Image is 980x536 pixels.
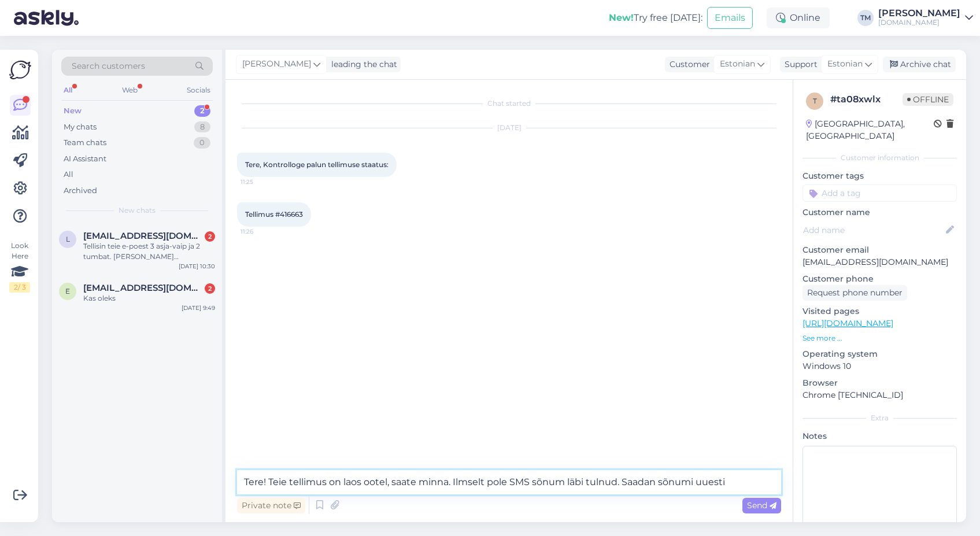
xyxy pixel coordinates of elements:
button: Emails [707,7,753,29]
p: Visited pages [803,305,957,317]
div: Extra [803,413,957,423]
div: 0 [194,137,210,149]
span: liina.vaab@mail.ee [83,231,204,241]
div: [PERSON_NAME] [878,9,960,18]
div: # ta08xwlx [830,93,903,106]
p: See more ... [803,333,957,343]
div: Chat started [237,98,781,109]
span: 11:26 [241,227,284,236]
div: Request phone number [803,285,907,301]
div: [DOMAIN_NAME] [878,18,960,27]
div: Kas oleks [83,293,215,304]
span: Erkimottus77@gmail.com [83,283,204,293]
a: [PERSON_NAME][DOMAIN_NAME] [878,9,973,27]
div: Private note [237,498,305,513]
div: [GEOGRAPHIC_DATA], [GEOGRAPHIC_DATA] [806,118,934,142]
div: 2 [205,231,215,242]
div: [DATE] 9:49 [182,304,215,312]
div: New [64,105,82,117]
p: Notes [803,430,957,442]
div: All [61,83,75,98]
p: [EMAIL_ADDRESS][DOMAIN_NAME] [803,256,957,268]
span: l [66,235,70,243]
b: New! [609,12,634,23]
p: Windows 10 [803,360,957,372]
div: Look Here [9,241,30,293]
div: [DATE] [237,123,781,133]
span: 11:25 [241,178,284,186]
div: Customer [665,58,710,71]
span: Estonian [827,58,863,71]
div: My chats [64,121,97,133]
div: Socials [184,83,213,98]
p: Chrome [TECHNICAL_ID] [803,389,957,401]
input: Add name [803,224,944,236]
p: Customer tags [803,170,957,182]
div: Tellisin teie e-poest 3 asja-vaip ja 2 tumbat. [PERSON_NAME] [PERSON_NAME] [PERSON_NAME][GEOGRAPH... [83,241,215,262]
div: 8 [194,121,210,133]
div: Archived [64,185,97,197]
div: Web [120,83,140,98]
span: E [65,287,70,295]
div: Archive chat [883,57,956,72]
div: 2 [205,283,215,294]
span: Search customers [72,60,145,72]
span: Send [747,500,776,511]
p: Operating system [803,348,957,360]
span: Offline [903,93,953,106]
p: Customer name [803,206,957,219]
div: Customer information [803,153,957,163]
span: Tellimus #416663 [245,210,303,219]
a: [URL][DOMAIN_NAME] [803,318,893,328]
div: 2 / 3 [9,282,30,293]
div: TM [857,10,874,26]
div: Team chats [64,137,106,149]
p: Browser [803,377,957,389]
span: t [813,97,817,105]
div: AI Assistant [64,153,106,165]
p: Customer phone [803,273,957,285]
div: All [64,169,73,180]
span: [PERSON_NAME] [242,58,311,71]
div: Try free [DATE]: [609,11,702,25]
textarea: Tere! Teie tellimus on laos ootel, saate minna. Ilmselt pole SMS sõnum läbi tulnud. Saadan sõnumi... [237,470,781,494]
div: leading the chat [327,58,397,71]
p: Customer email [803,244,957,256]
div: Support [780,58,818,71]
div: [DATE] 10:30 [179,262,215,271]
div: 2 [194,105,210,117]
input: Add a tag [803,184,957,202]
div: Online [767,8,830,28]
span: Tere, Kontrolloge palun tellimuse staatus: [245,160,389,169]
span: Estonian [720,58,755,71]
img: Askly Logo [9,59,31,81]
span: New chats [119,205,156,216]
